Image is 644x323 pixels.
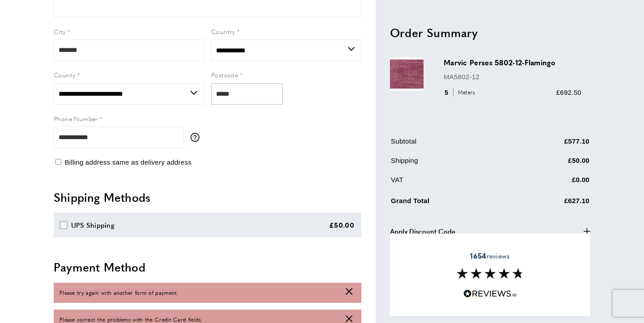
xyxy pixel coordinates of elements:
p: MA5802-12 [444,71,581,82]
span: Please try again with another form of payment. [59,289,178,297]
img: Marvic Perses 5802-12-Flamingo [390,57,424,91]
h2: Shipping Methods [54,189,361,205]
span: Apply Discount Code [390,225,455,236]
td: £0.00 [512,174,590,191]
span: reviews [470,251,510,260]
td: VAT [391,174,511,191]
input: Billing address same as delivery address [55,159,61,165]
span: Meters [453,88,478,97]
div: UPS Shipping [71,220,115,230]
img: Reviews.io 5 stars [463,289,517,298]
h2: Payment Method [54,259,361,275]
td: Grand Total [391,193,511,212]
td: £577.10 [512,136,590,153]
span: Postcode [211,70,238,79]
div: £50.00 [329,220,354,230]
strong: 1654 [470,251,486,261]
div: 5 [444,87,478,98]
img: Reviews section [457,268,524,279]
span: City [54,27,66,36]
h2: Order Summary [390,24,590,40]
span: £692.50 [556,88,581,96]
button: More information [191,133,204,142]
span: Billing address same as delivery address [64,158,191,166]
span: Phone Number [54,114,98,123]
td: Subtotal [391,136,511,153]
td: Shipping [391,155,511,172]
h3: Marvic Perses 5802-12-Flamingo [444,57,581,68]
td: £627.10 [512,193,590,212]
td: £50.00 [512,155,590,172]
span: County [54,70,75,79]
span: Country [211,27,235,36]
